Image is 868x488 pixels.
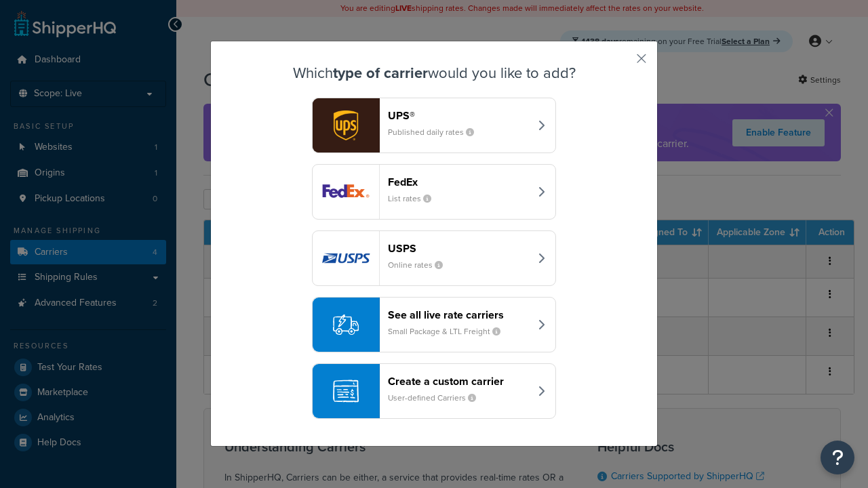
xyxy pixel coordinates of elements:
strong: type of carrier [333,62,428,84]
button: Open Resource Center [821,441,854,474]
img: ups logo [313,98,379,152]
small: List rates [388,192,442,205]
button: Create a custom carrierUser-defined Carriers [312,363,556,419]
header: FedEx [388,176,530,188]
img: icon-carrier-liverate-becf4550.svg [333,312,359,338]
header: UPS® [388,109,530,122]
header: See all live rate carriers [388,308,530,321]
small: Online rates [388,259,454,271]
h3: Which would you like to add? [245,65,623,81]
button: usps logoUSPSOnline rates [312,230,556,286]
header: Create a custom carrier [388,375,530,388]
img: usps logo [313,231,379,285]
img: icon-carrier-custom-c93b8a24.svg [333,378,359,404]
small: Small Package & LTL Freight [388,325,511,338]
header: USPS [388,242,530,255]
button: fedEx logoFedExList rates [312,164,556,220]
button: ups logoUPS®Published daily rates [312,98,556,153]
small: Published daily rates [388,126,485,138]
img: fedEx logo [313,165,379,219]
small: User-defined Carriers [388,392,487,404]
button: See all live rate carriersSmall Package & LTL Freight [312,297,556,352]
